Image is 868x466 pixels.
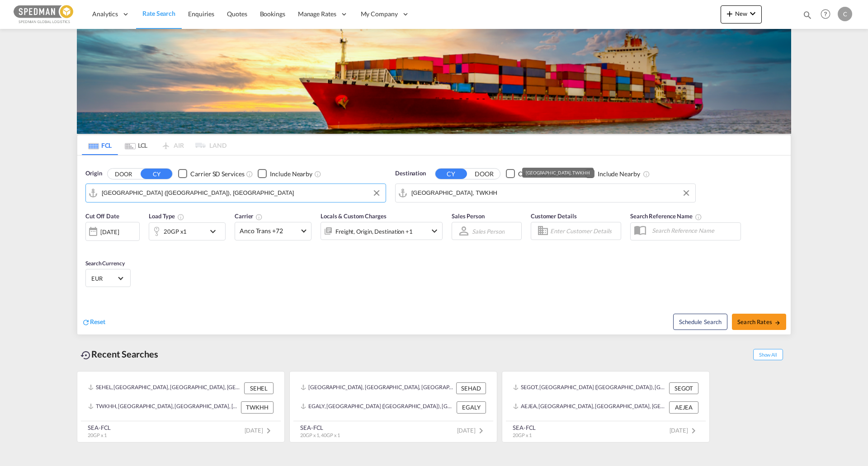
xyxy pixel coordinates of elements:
img: c12ca350ff1b11efb6b291369744d907.png [14,4,75,24]
div: Freight Origin Destination Factory Stuffingicon-chevron-down [321,222,443,240]
span: [DATE] [245,427,274,434]
input: Search by Port [102,186,381,200]
md-icon: icon-refresh [82,318,90,326]
button: CY [435,169,467,179]
span: 20GP x 1 [513,432,532,438]
md-icon: icon-magnify [802,10,812,20]
div: Carrier SD Services [190,169,244,179]
div: icon-magnify [802,10,812,24]
md-icon: The selected Trucker/Carrierwill be displayed in the rate results If the rates are from another f... [255,213,263,221]
recent-search-card: [GEOGRAPHIC_DATA], [GEOGRAPHIC_DATA], [GEOGRAPHIC_DATA], [GEOGRAPHIC_DATA], [GEOGRAPHIC_DATA] SEH... [289,371,497,442]
md-icon: icon-plus 400-fg [724,8,735,19]
div: C [838,7,852,21]
md-select: Select Currency: € EUREuro [90,272,126,285]
div: EGALY, Alexandria (El Iskandariya), Egypt, Northern Africa, Africa [301,401,454,413]
span: Anco Trans +72 [240,226,298,235]
md-input-container: Kaohsiung, TWKHH [396,184,695,202]
div: AEJEA, Jebel Ali, United Arab Emirates, Middle East, Middle East [513,401,667,413]
div: EGALY [457,401,486,413]
div: AEJEA [669,401,698,413]
md-icon: icon-chevron-down [208,226,223,237]
md-icon: icon-information-outline [177,213,184,221]
button: Clear Input [679,186,693,200]
input: Search by Port [411,186,691,200]
div: SEHEL [244,382,274,394]
img: LCL+%26+FCL+BACKGROUND.png [77,29,791,134]
span: My Company [361,9,398,19]
div: Include Nearby [270,169,312,179]
div: SEGOT [669,382,698,394]
md-datepicker: Select [85,240,92,252]
md-icon: icon-chevron-down [747,8,758,19]
button: CY [141,169,172,179]
div: 20GP x1icon-chevron-down [149,222,226,240]
div: TWKHH, Kaohsiung, Taiwan, Province of China, Greater China & Far East Asia, Asia Pacific [88,401,239,413]
recent-search-card: SEGOT, [GEOGRAPHIC_DATA] ([GEOGRAPHIC_DATA]), [GEOGRAPHIC_DATA], [GEOGRAPHIC_DATA], [GEOGRAPHIC_D... [502,371,710,442]
span: [DATE] [457,427,486,434]
md-icon: Unchecked: Search for CY (Container Yard) services for all selected carriers.Checked : Search for... [246,170,253,178]
span: 20GP x 1, 40GP x 1 [300,432,340,438]
span: Destination [395,169,426,178]
md-checkbox: Checkbox No Ink [258,169,312,179]
div: SEGOT, Gothenburg (Goteborg), Sweden, Northern Europe, Europe [513,382,667,394]
md-icon: icon-chevron-down [429,226,440,236]
button: DOOR [468,169,500,179]
md-icon: icon-chevron-right [476,425,486,436]
md-icon: Your search will be saved by the below given name [695,213,702,221]
span: EUR [91,274,117,282]
span: Search Currency [85,260,125,267]
button: Search Ratesicon-arrow-right [732,314,786,330]
div: SEHEL, Helsingborg, Sweden, Northern Europe, Europe [88,382,242,394]
div: SEA-FCL [88,424,111,432]
span: Carrier [235,212,263,220]
span: Origin [85,169,102,178]
button: icon-plus 400-fgNewicon-chevron-down [721,5,762,24]
span: Manage Rates [298,9,336,19]
md-tab-item: FCL [82,135,118,155]
input: Enter Customer Details [550,224,618,238]
span: Sales Person [452,212,485,220]
md-icon: icon-backup-restore [80,350,91,361]
span: Help [818,6,833,22]
div: SEA-FCL [513,424,536,432]
md-input-container: Gothenburg (Goteborg), SEGOT [86,184,386,202]
md-pagination-wrapper: Use the left and right arrow keys to navigate between tabs [82,135,226,155]
md-icon: Unchecked: Ignores neighbouring ports when fetching rates.Checked : Includes neighbouring ports w... [643,170,650,178]
div: SEHAD, Halmstad, Sweden, Northern Europe, Europe [301,382,454,394]
md-select: Sales Person [471,225,505,238]
div: Carrier SD Services [518,169,572,179]
div: [GEOGRAPHIC_DATA], TWKHH [526,168,590,178]
md-checkbox: Checkbox No Ink [506,169,572,179]
span: New [724,10,758,17]
div: Freight Origin Destination Factory Stuffing [335,225,413,238]
recent-search-card: SEHEL, [GEOGRAPHIC_DATA], [GEOGRAPHIC_DATA], [GEOGRAPHIC_DATA], [GEOGRAPHIC_DATA] SEHELTWKHH, [GE... [77,371,285,442]
span: [DATE] [670,427,699,434]
div: [DATE] [85,222,140,241]
div: SEHAD [456,382,486,394]
button: Clear Input [370,186,383,200]
div: Include Nearby [598,169,640,179]
button: Note: By default Schedule search will only considerorigin ports, destination ports and cut off da... [673,314,727,330]
span: Customer Details [531,212,576,220]
span: Analytics [92,9,118,19]
md-checkbox: Checkbox No Ink [585,169,640,179]
span: Locals & Custom Charges [321,212,387,220]
div: 20GP x1 [164,225,187,238]
md-icon: icon-arrow-right [774,320,781,326]
div: Origin DOOR CY Checkbox No InkUnchecked: Search for CY (Container Yard) services for all selected... [77,155,791,334]
div: Help [818,6,838,23]
md-icon: icon-chevron-right [688,425,699,436]
span: Rate Search [142,9,175,17]
span: Search Reference Name [630,212,702,220]
md-checkbox: Checkbox No Ink [178,169,244,179]
span: Reset [90,318,105,325]
span: Cut Off Date [85,212,119,220]
span: Bookings [260,10,285,18]
span: Enquiries [188,10,214,18]
div: TWKHH [241,401,274,413]
span: Load Type [149,212,184,220]
span: 20GP x 1 [88,432,107,438]
md-tab-item: LCL [118,135,154,155]
div: [DATE] [100,228,119,236]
